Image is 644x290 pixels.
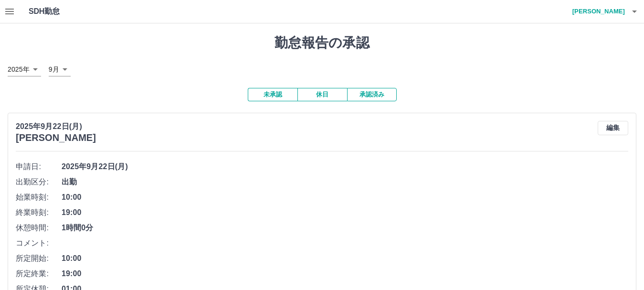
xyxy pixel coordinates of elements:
[49,63,71,76] div: 9月
[62,222,628,234] span: 1時間0分
[248,88,297,101] button: 未承認
[16,207,62,218] span: 終業時刻:
[62,161,628,172] span: 2025年9月22日(月)
[8,63,41,76] div: 2025年
[297,88,347,101] button: 休日
[62,268,628,279] span: 19:00
[62,192,628,203] span: 10:00
[62,176,628,188] span: 出勤
[598,121,628,135] button: 編集
[16,253,62,264] span: 所定開始:
[16,237,62,249] span: コメント:
[8,35,636,51] h1: 勤怠報告の承認
[62,253,628,264] span: 10:00
[16,121,96,132] p: 2025年9月22日(月)
[16,222,62,234] span: 休憩時間:
[62,207,628,218] span: 19:00
[16,268,62,279] span: 所定終業:
[16,192,62,203] span: 始業時刻:
[16,132,96,143] h3: [PERSON_NAME]
[347,88,397,101] button: 承認済み
[16,161,62,172] span: 申請日:
[16,176,62,188] span: 出勤区分:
